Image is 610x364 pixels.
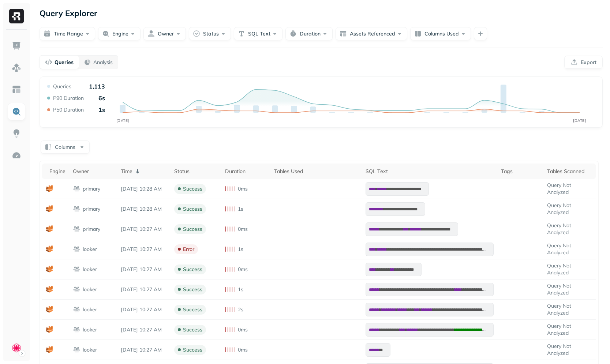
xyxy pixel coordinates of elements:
[73,205,81,213] img: workgroup
[183,266,202,273] p: success
[410,27,471,40] button: Columns Used
[12,41,21,50] img: Dashboard
[547,168,592,175] div: Tables Scanned
[225,168,266,175] div: Duration
[73,306,81,313] img: workgroup
[238,346,248,353] p: 0ms
[12,151,21,160] img: Optimization
[53,106,84,113] p: P50 Duration
[53,95,84,102] p: P90 Duration
[547,323,592,337] p: Query Not Analyzed
[547,303,592,316] p: Query Not Analyzed
[83,286,97,293] p: looker
[238,286,243,293] p: 1s
[116,118,129,123] tspan: [DATE]
[189,27,231,40] button: Status
[121,185,167,192] p: Sep 4, 2025 10:28 AM
[40,7,97,20] p: Query Explorer
[73,245,81,253] img: workgroup
[573,118,586,123] tspan: [DATE]
[98,27,141,40] button: Engine
[238,226,248,233] p: 0ms
[73,266,81,273] img: workgroup
[98,106,105,113] p: 1s
[9,9,24,23] img: Ryft
[547,202,592,216] p: Query Not Analyzed
[11,343,22,353] img: Clue
[121,286,167,293] p: Sep 4, 2025 10:27 AM
[53,83,71,90] p: Queries
[183,346,202,353] p: success
[83,226,100,233] p: primary
[366,168,494,175] div: SQL Text
[83,246,97,253] p: looker
[121,306,167,313] p: Sep 4, 2025 10:27 AM
[12,107,21,116] img: Query Explorer
[121,206,167,213] p: Sep 4, 2025 10:28 AM
[238,246,243,253] p: 1s
[83,326,97,333] p: looker
[98,94,105,102] p: 6s
[238,326,248,333] p: 0ms
[73,225,81,233] img: workgroup
[49,168,66,175] div: Engine
[274,168,358,175] div: Tables Used
[89,83,105,90] p: 1,113
[183,226,202,233] p: success
[73,346,81,353] img: workgroup
[238,185,248,192] p: 0ms
[55,59,74,66] p: Queries
[73,185,81,192] img: workgroup
[83,306,97,313] p: looker
[547,222,592,236] p: Query Not Analyzed
[547,182,592,196] p: Query Not Analyzed
[73,168,113,175] div: Owner
[41,140,90,154] button: Columns
[183,246,194,253] p: error
[183,306,202,313] p: success
[547,343,592,357] p: Query Not Analyzed
[40,27,95,40] button: Time Range
[83,185,100,192] p: primary
[234,27,282,40] button: SQL Text
[183,286,202,293] p: success
[73,326,81,333] img: workgroup
[73,286,81,293] img: workgroup
[121,226,167,233] p: Sep 4, 2025 10:27 AM
[83,266,97,273] p: looker
[83,346,97,353] p: looker
[83,206,100,213] p: primary
[121,246,167,253] p: Sep 4, 2025 10:27 AM
[174,168,218,175] div: Status
[183,206,202,213] p: success
[336,27,407,40] button: Assets Referenced
[12,85,21,94] img: Asset Explorer
[12,63,21,72] img: Assets
[285,27,333,40] button: Duration
[121,346,167,353] p: Sep 4, 2025 10:27 AM
[238,266,248,273] p: 0ms
[547,242,592,256] p: Query Not Analyzed
[564,56,603,69] button: Export
[93,59,113,66] p: Analysis
[238,306,243,313] p: 2s
[121,266,167,273] p: Sep 4, 2025 10:27 AM
[121,167,167,176] div: Time
[501,168,540,175] div: Tags
[143,27,186,40] button: Owner
[183,185,202,192] p: success
[121,326,167,333] p: Sep 4, 2025 10:27 AM
[238,206,243,213] p: 1s
[183,326,202,333] p: success
[547,282,592,296] p: Query Not Analyzed
[12,129,21,138] img: Insights
[547,262,592,276] p: Query Not Analyzed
